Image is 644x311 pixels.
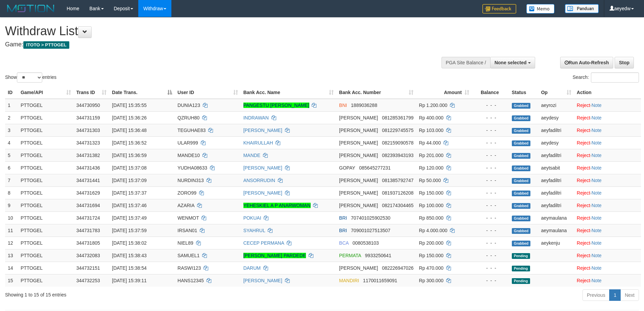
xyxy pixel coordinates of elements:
[574,124,641,136] td: ·
[538,174,574,186] td: aeyfadiltri
[177,140,198,146] span: ULAR999
[177,203,194,208] span: AZARIA
[592,228,602,233] a: Note
[177,115,199,120] span: QZRUH80
[112,228,146,233] span: [DATE] 15:37:59
[538,199,574,212] td: aeyfadiltri
[351,215,390,221] span: Copy 707401025902530 to clipboard
[382,265,413,271] span: Copy 082226947026 to clipboard
[577,165,590,171] a: Reject
[574,174,641,186] td: ·
[5,111,18,124] td: 2
[574,249,641,262] td: ·
[112,140,146,146] span: [DATE] 15:36:52
[512,228,531,234] span: Grabbed
[475,202,506,209] div: - - -
[177,215,199,221] span: WENMOT
[112,253,146,258] span: [DATE] 15:38:43
[18,186,74,199] td: PTTOGEL
[512,153,531,159] span: Grabbed
[591,72,639,83] input: Search:
[76,265,100,271] span: 344732151
[339,190,378,196] span: [PERSON_NAME]
[76,165,100,171] span: 344731436
[382,190,413,196] span: Copy 081937126208 to clipboard
[419,165,443,171] span: Rp 120.000
[475,177,506,184] div: - - -
[574,262,641,274] td: ·
[5,124,18,136] td: 3
[574,274,641,287] td: ·
[419,128,443,133] span: Rp 103.000
[419,115,443,120] span: Rp 400.000
[18,199,74,212] td: PTTOGEL
[112,190,146,196] span: [DATE] 15:37:37
[582,289,610,301] a: Previous
[353,240,379,246] span: Copy 0080538103 to clipboard
[5,274,18,287] td: 15
[573,72,639,83] label: Search:
[382,178,413,183] span: Copy 081385792747 to clipboard
[538,224,574,237] td: aeymaulana
[5,186,18,199] td: 8
[592,203,602,208] a: Note
[351,103,377,108] span: Copy 1889036288 to clipboard
[18,136,74,149] td: PTTOGEL
[363,278,397,283] span: Copy 1170011659091 to clipboard
[5,72,56,83] label: Show entries
[177,165,207,171] span: YUDHA08633
[538,99,574,112] td: aeyrozi
[5,212,18,224] td: 10
[512,103,531,109] span: Grabbed
[112,215,146,221] span: [DATE] 15:37:49
[339,178,378,183] span: [PERSON_NAME]
[109,86,175,99] th: Date Trans.: activate to sort column descending
[18,124,74,136] td: PTTOGEL
[574,99,641,112] td: ·
[592,253,602,258] a: Note
[243,140,273,146] a: KHAIRULLAH
[18,174,74,186] td: PTTOGEL
[177,103,200,108] span: DUNIA123
[592,240,602,246] a: Note
[577,278,590,283] a: Reject
[76,115,100,120] span: 344731159
[5,249,18,262] td: 13
[475,277,506,284] div: - - -
[475,190,506,196] div: - - -
[382,140,413,146] span: Copy 082159090578 to clipboard
[23,41,69,49] span: ITOTO > PTTOGEL
[577,128,590,133] a: Reject
[5,41,423,48] h4: Game:
[538,161,574,174] td: aeytsabit
[76,190,100,196] span: 344731629
[512,178,531,184] span: Grabbed
[577,203,590,208] a: Reject
[339,278,359,283] span: MANDIRI
[475,139,506,146] div: - - -
[512,216,531,221] span: Grabbed
[577,153,590,158] a: Reject
[574,212,641,224] td: ·
[475,164,506,171] div: - - -
[18,212,74,224] td: PTTOGEL
[177,253,199,258] span: SAMUEL1
[592,140,602,146] a: Note
[538,111,574,124] td: aeydesy
[365,253,391,258] span: Copy 9933250641 to clipboard
[351,228,390,233] span: Copy 709001027513507 to clipboard
[18,237,74,249] td: PTTOGEL
[339,153,378,158] span: [PERSON_NAME]
[339,103,347,108] span: BNI
[512,128,531,134] span: Grabbed
[18,111,74,124] td: PTTOGEL
[5,3,56,14] img: MOTION_logo.png
[509,86,539,99] th: Status
[243,128,282,133] a: [PERSON_NAME]
[5,99,18,112] td: 1
[538,136,574,149] td: aeydesy
[577,140,590,146] a: Reject
[17,72,42,83] select: Showentries
[76,103,100,108] span: 344730950
[243,253,306,258] a: [PERSON_NAME] PARDEDE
